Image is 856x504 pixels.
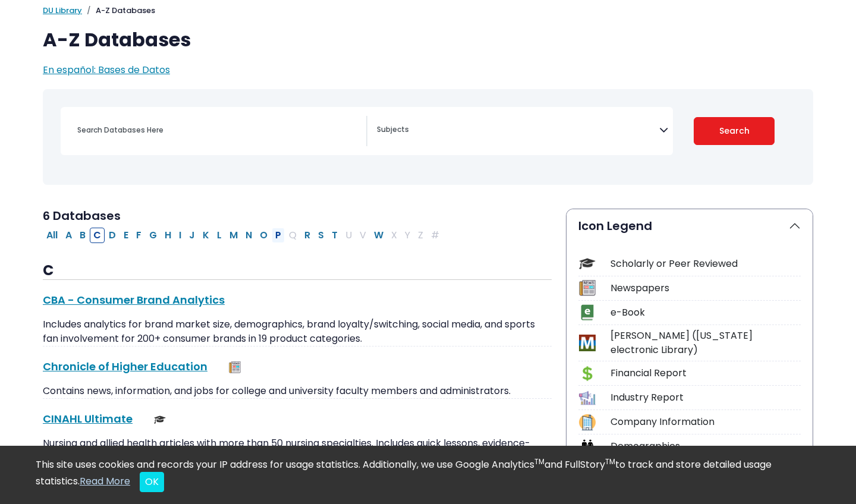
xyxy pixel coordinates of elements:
input: Search database by title or keyword [70,121,366,138]
button: Submit for Search Results [694,117,775,145]
div: Newspapers [610,281,801,295]
nav: Search filters [43,89,813,185]
img: Icon Industry Report [579,390,595,406]
textarea: Search [377,126,659,136]
button: Filter Results P [272,228,285,243]
a: En español: Bases de Datos [43,63,170,77]
img: Icon MeL (Michigan electronic Library) [579,335,595,351]
button: Close [140,472,164,492]
button: Icon Legend [567,209,813,242]
p: Contains news, information, and jobs for college and university faculty members and administrators. [43,384,552,398]
img: Icon Demographics [579,439,595,455]
button: Filter Results H [161,228,175,243]
button: All [43,228,61,243]
button: Filter Results A [62,228,75,243]
button: Filter Results R [301,228,314,243]
div: Demographics [610,439,801,453]
a: CINAHL Ultimate [43,411,133,426]
button: Filter Results D [105,228,119,243]
img: Icon Financial Report [579,366,595,382]
a: DU Library [43,5,82,16]
button: Filter Results S [314,228,328,243]
img: Icon Scholarly or Peer Reviewed [579,256,595,272]
img: Scholarly or Peer Reviewed [154,414,166,426]
p: Includes analytics for brand market size, demographics, brand loyalty/switching, social media, an... [43,317,552,346]
button: Filter Results N [242,228,256,243]
button: Filter Results G [146,228,160,243]
button: Filter Results B [76,228,89,243]
div: e-Book [610,305,801,320]
div: [PERSON_NAME] ([US_STATE] electronic Library) [610,329,801,357]
span: 6 Databases [43,207,121,224]
sup: TM [534,456,545,467]
div: Industry Report [610,390,801,405]
a: CBA - Consumer Brand Analytics [43,292,225,307]
div: Scholarly or Peer Reviewed [610,257,801,271]
button: Filter Results M [226,228,241,243]
nav: breadcrumb [43,5,813,17]
button: Filter Results C [90,228,105,243]
h1: A-Z Databases [43,29,813,51]
button: Filter Results E [120,228,132,243]
button: Filter Results I [175,228,185,243]
a: Read More [80,474,130,488]
p: Nursing and allied health articles with more than 50 nursing specialties. Includes quick lessons,... [43,436,552,465]
img: Icon Newspapers [579,280,595,296]
sup: TM [605,456,615,467]
button: Filter Results F [133,228,145,243]
img: Newspapers [229,361,241,373]
div: Financial Report [610,366,801,380]
h3: C [43,262,552,280]
li: A-Z Databases [82,5,155,17]
button: Filter Results L [213,228,225,243]
button: Filter Results T [328,228,341,243]
div: Company Information [610,415,801,429]
div: This site uses cookies and records your IP address for usage statistics. Additionally, we use Goo... [36,458,820,492]
a: Chronicle of Higher Education [43,359,207,374]
button: Filter Results K [199,228,213,243]
button: Filter Results W [370,228,387,243]
div: Alpha-list to filter by first letter of database name [43,228,444,241]
button: Filter Results O [256,228,271,243]
button: Filter Results J [185,228,199,243]
img: Icon Company Information [579,414,595,430]
img: Icon e-Book [579,304,595,320]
